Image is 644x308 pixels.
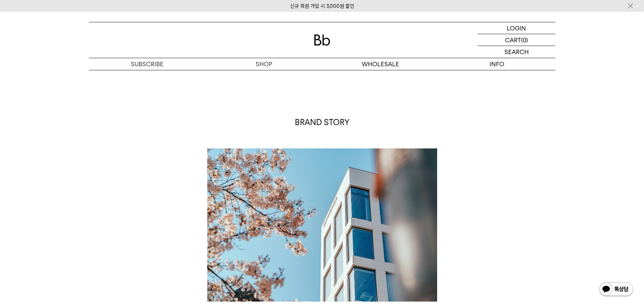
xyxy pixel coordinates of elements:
[322,58,439,70] p: WHOLESALE
[314,34,330,46] img: 로고
[505,34,521,46] p: CART
[89,58,206,70] a: SUBSCRIBE
[478,22,555,34] a: LOGIN
[504,46,529,58] p: SEARCH
[439,58,555,70] p: INFO
[507,22,526,34] p: LOGIN
[290,3,354,9] a: 신규 회원 가입 시 3,000원 할인
[521,34,528,46] p: (0)
[207,117,437,128] p: BRAND STORY
[599,282,634,298] img: 카카오톡 채널 1:1 채팅 버튼
[206,58,322,70] a: SHOP
[478,34,555,46] a: CART (0)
